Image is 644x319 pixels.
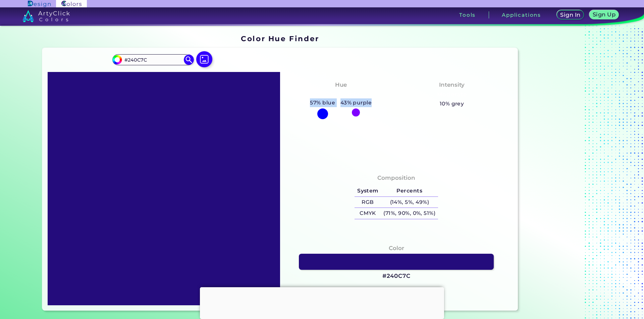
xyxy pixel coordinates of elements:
[381,185,438,196] h5: Percents
[28,1,50,7] img: ArtyClick Design logo
[319,91,362,99] h3: Blue-Purple
[241,33,319,44] h1: Color Hue Finder
[196,51,212,67] img: icon picture
[355,185,381,196] h5: System
[439,80,465,90] h4: Intensity
[200,287,444,317] iframe: Advertisement
[22,10,70,22] img: logo_artyclick_colors_white.svg
[377,173,415,183] h4: Composition
[521,32,604,313] iframe: Advertisement
[434,91,470,99] h3: Moderate
[590,10,619,20] a: Sign Up
[502,12,541,17] h3: Applications
[389,243,404,253] h4: Color
[459,12,476,17] h3: Tools
[593,12,615,17] h5: Sign Up
[122,55,184,64] input: type color..
[355,197,381,208] h5: RGB
[184,55,194,65] img: icon search
[381,208,438,219] h5: (71%, 90%, 0%, 51%)
[338,98,374,107] h5: 43% purple
[381,197,438,208] h5: (14%, 5%, 49%)
[308,98,338,107] h5: 57% blue
[440,99,464,108] h5: 10% grey
[382,272,411,280] h3: #240C7C
[335,80,347,90] h4: Hue
[560,12,580,17] h5: Sign In
[557,10,584,20] a: Sign In
[355,208,381,219] h5: CMYK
